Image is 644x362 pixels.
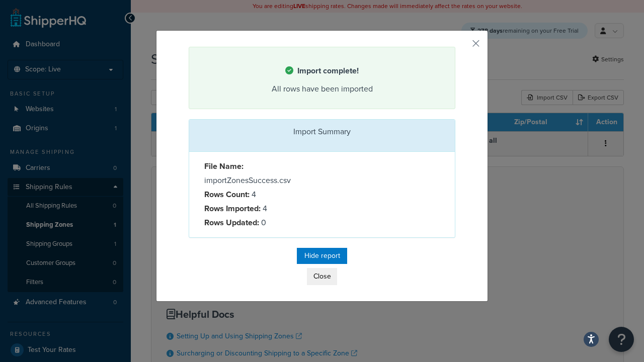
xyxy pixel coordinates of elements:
button: Hide report [297,248,347,264]
div: importZonesSuccess.csv 4 4 0 [197,159,322,230]
button: Close [307,268,337,285]
h4: Import complete! [202,65,442,77]
div: All rows have been imported [202,82,442,96]
strong: File Name: [204,160,244,172]
h3: Import Summary [197,127,447,136]
strong: Rows Updated: [204,217,259,228]
strong: Rows Imported: [204,203,261,214]
strong: Rows Count: [204,189,250,200]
